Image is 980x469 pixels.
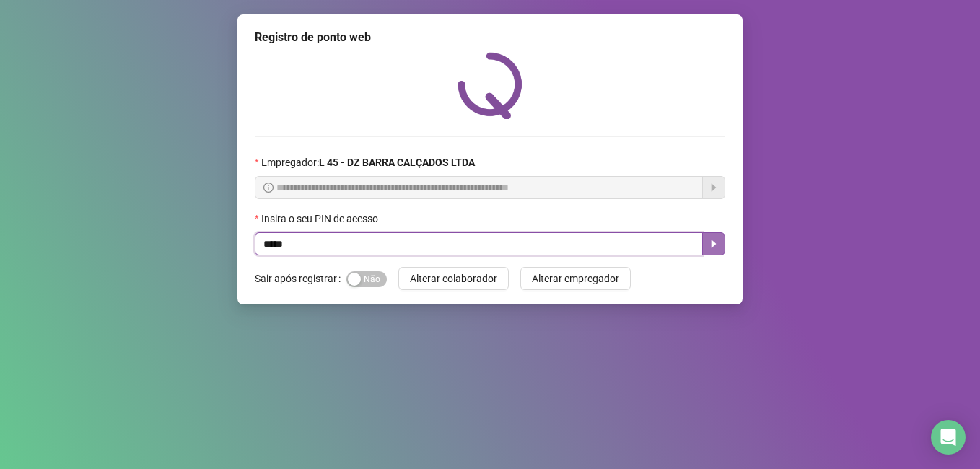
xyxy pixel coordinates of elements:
span: Empregador : [261,154,475,170]
span: info-circle [263,183,274,193]
span: Alterar colaborador [410,271,497,286]
div: Open Intercom Messenger [931,420,966,455]
button: Alterar empregador [520,267,631,290]
img: QRPoint [458,52,522,119]
span: Alterar empregador [532,271,619,286]
label: Insira o seu PIN de acesso [255,211,388,227]
label: Sair após registrar [255,267,346,290]
button: Alterar colaborador [398,267,509,290]
strong: L 45 - DZ BARRA CALÇADOS LTDA [319,157,475,168]
div: Registro de ponto web [255,29,725,46]
span: caret-right [708,238,719,250]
